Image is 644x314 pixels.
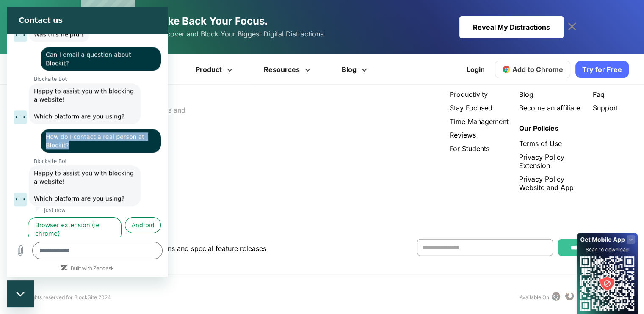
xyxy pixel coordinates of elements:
[575,61,629,78] a: Try for Free
[118,210,154,226] button: Android
[459,16,564,38] div: Reveal My Distractions
[593,90,629,99] a: Faq
[450,131,509,139] a: Reviews
[450,117,509,126] a: Time Management
[551,292,561,302] img: chrome icon
[39,127,139,142] span: How do I contact a real person at Blockit?
[519,139,582,148] a: Terms of Use
[156,15,268,27] span: Take Back Your Focus.
[564,292,575,302] img: firefox icon
[27,81,129,113] span: Happy to assist you with blocking a website! Which platform are you using?
[7,7,168,277] iframe: Messaging window
[519,104,582,112] a: Become an affiliate
[495,61,570,78] a: Add to Chrome
[519,153,582,170] a: Privacy Policy Extension
[462,59,490,80] a: Login
[502,65,511,74] img: chrome-icon.svg
[5,235,22,252] button: Upload file
[27,163,129,195] span: Happy to assist you with blocking a website! Which platform are you using?
[7,280,34,307] iframe: Button to launch messaging window, conversation in progress
[249,54,327,85] a: Resources
[450,90,509,99] a: Productivity
[450,144,509,153] a: For Students
[519,124,582,132] div: Our Policies
[181,54,249,85] a: Product
[593,104,629,112] a: Support
[15,294,111,300] p: © All rights reserved for BlockSite 2024
[450,104,509,112] a: Stay Focused
[417,239,629,261] form: Contact form
[64,259,107,265] a: Built with Zendesk: Visit the Zendesk website in a new tab
[12,8,152,19] h2: Contact us
[27,151,161,158] p: Blocksite Bot
[327,54,384,85] a: Blog
[39,44,126,60] span: Can I email a question about Blockit?
[21,210,115,235] button: Browser extension (ie chrome)
[519,175,582,192] a: Privacy Policy Website and App
[37,200,59,207] p: Just now
[27,24,77,31] span: Was this helpful?
[519,90,582,99] a: Blog
[520,294,549,300] text: Available On
[512,65,563,74] span: Add to Chrome
[156,28,326,40] span: Discover and Block Your Biggest Digital Distractions.
[27,69,161,76] p: Blocksite Bot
